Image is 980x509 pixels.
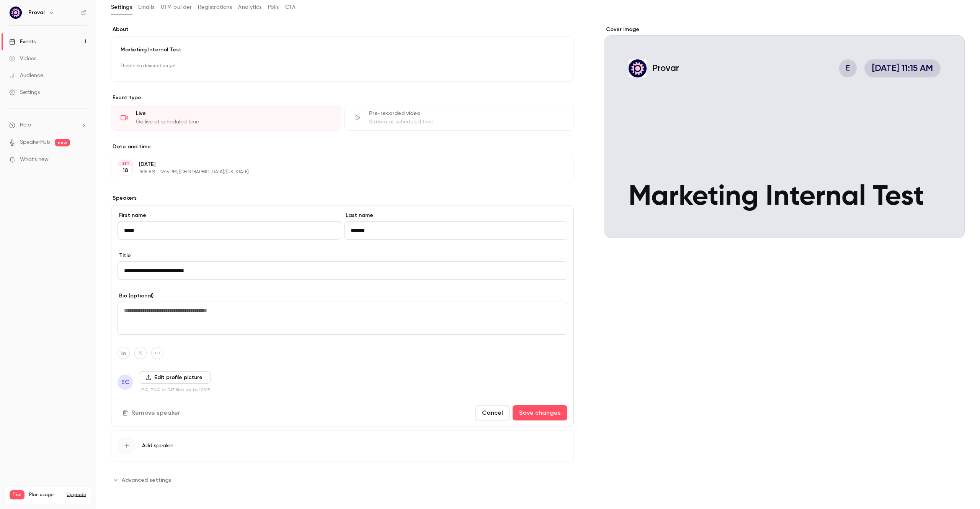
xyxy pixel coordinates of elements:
label: About [111,26,574,33]
img: Provar [10,7,22,19]
div: Audience [9,72,43,79]
button: Save changes [513,405,567,420]
p: There's no description yet [121,60,564,72]
div: Events [9,38,36,46]
button: Settings [111,1,132,13]
p: 18 [122,167,128,174]
button: CTA [285,1,296,13]
p: 11:15 AM - 12:15 PM, [GEOGRAPHIC_DATA]/[US_STATE] [139,169,533,175]
span: Add speaker [142,442,173,450]
section: Advanced settings [111,474,574,486]
span: EC [121,378,129,387]
span: new [55,139,70,146]
div: Stream at scheduled time [369,118,565,126]
span: Advanced settings [122,476,171,484]
label: Bio (optional) [118,292,567,300]
label: Date and time [111,143,574,151]
div: Pre-recorded video [369,110,565,117]
span: What's new [20,156,49,164]
label: First name [118,212,341,219]
label: Title [118,252,567,259]
button: Advanced settings [111,474,176,486]
p: [DATE] [139,161,533,168]
div: Settings [9,89,40,96]
button: Upgrade [67,492,86,498]
button: Analytics [238,1,262,13]
span: Plan usage [29,492,62,498]
div: Videos [9,55,36,62]
h6: Provar [28,9,45,16]
div: SEP [118,161,132,166]
button: Registrations [198,1,232,13]
p: Marketing Internal Test [121,46,564,54]
button: Polls [268,1,279,13]
span: Trial [10,490,24,499]
button: Add speaker [111,430,574,461]
iframe: Noticeable Trigger [77,156,87,163]
span: Help [20,121,31,129]
label: Last name [344,212,568,219]
button: Emails [138,1,154,13]
li: help-dropdown-opener [9,121,87,129]
div: Live [136,110,332,117]
label: Edit profile picture [139,371,211,384]
button: Remove speaker [118,405,186,420]
button: Cancel [475,405,510,420]
label: Cover image [604,26,965,33]
button: UTM builder [161,1,192,13]
div: LiveGo live at scheduled time [111,105,341,131]
div: Go live at scheduled time [136,118,332,126]
label: Speakers [111,194,574,202]
div: Pre-recorded videoStream at scheduled time [344,105,574,131]
section: Cover image [604,26,965,238]
p: Event type [111,94,574,102]
p: JPG, PNG or GIF files up to 10MB [139,387,211,393]
a: SpeakerHub [20,138,50,146]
